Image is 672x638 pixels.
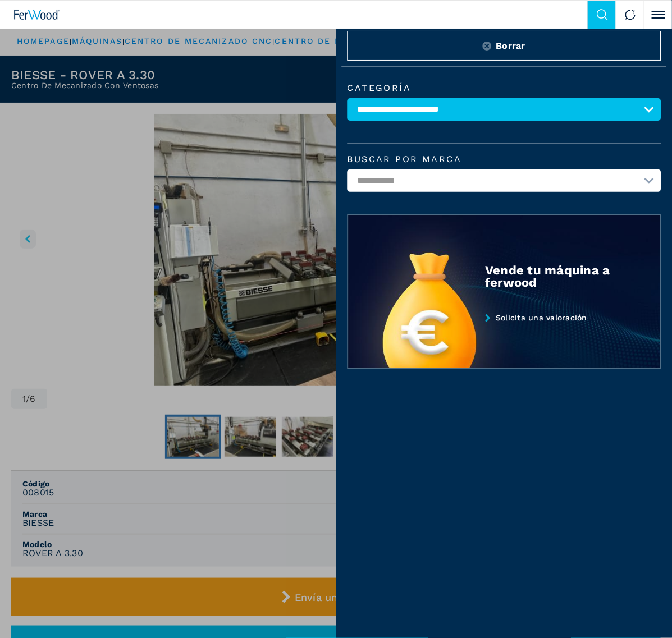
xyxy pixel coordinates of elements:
img: Reset [483,42,492,51]
div: Vende tu máquina a ferwood [485,264,661,289]
button: Click to toggle menu [644,1,672,29]
label: Buscar por marca [348,155,661,164]
button: ResetBorrar [348,31,661,61]
span: Borrar [496,40,526,51]
img: Vende tu máquina a ferwood [349,215,660,368]
label: categoría [348,84,661,93]
img: Search [597,9,608,20]
img: Ferwood [14,10,60,20]
a: Solicita una valoración [348,313,661,369]
img: Contact us [625,9,636,20]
